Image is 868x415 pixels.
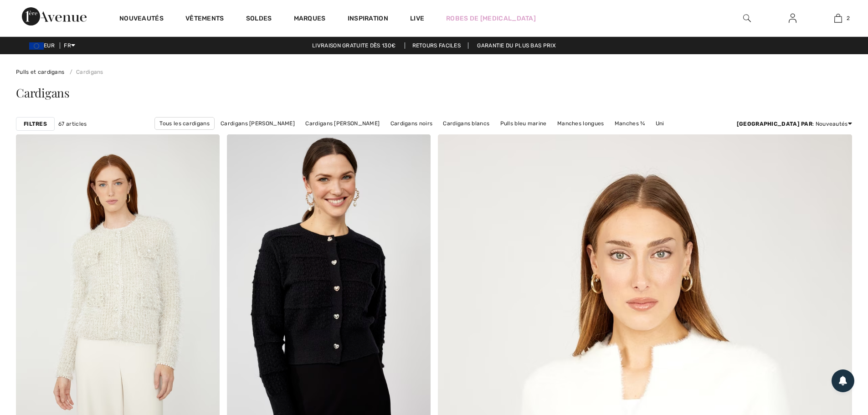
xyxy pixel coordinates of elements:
a: Cardigans noirs [386,118,437,129]
a: Tous les cardigans [154,117,214,130]
a: Cardigans [66,69,103,75]
span: Inspiration [348,15,388,24]
a: Live [410,14,424,23]
strong: Filtres [24,120,47,128]
a: 2 [816,13,860,24]
img: Mes infos [789,13,796,24]
a: Cardigans [PERSON_NAME] [301,118,384,129]
a: Pulls bleu marine [496,118,551,129]
a: Se connecter [781,13,804,24]
img: Mon panier [834,13,842,24]
a: Vêtements [185,15,224,24]
a: Livraison gratuite dès 130€ [305,42,403,49]
a: Retours faciles [405,42,469,49]
img: 1ère Avenue [22,7,87,26]
span: 2 [847,14,850,22]
a: Manches longues [553,118,609,129]
img: recherche [743,13,751,24]
span: FR [64,42,75,49]
a: Cardigans [PERSON_NAME] [216,118,299,129]
span: Cardigans [16,85,70,101]
a: Robes de [MEDICAL_DATA] [446,14,536,23]
img: Euro [29,42,44,50]
a: Uni [651,118,669,129]
a: Marques [294,15,326,24]
a: Cardigans blancs [438,118,494,129]
a: Pulls et cardigans [16,69,64,75]
a: Nouveautés [119,15,164,24]
div: : Nouveautés [737,120,852,128]
a: Manches ¾ [610,118,650,129]
span: EUR [29,42,58,49]
span: 67 articles [58,120,87,128]
strong: [GEOGRAPHIC_DATA] par [737,121,812,127]
a: Soldes [246,15,272,24]
a: Garantie du plus bas prix [470,42,563,49]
